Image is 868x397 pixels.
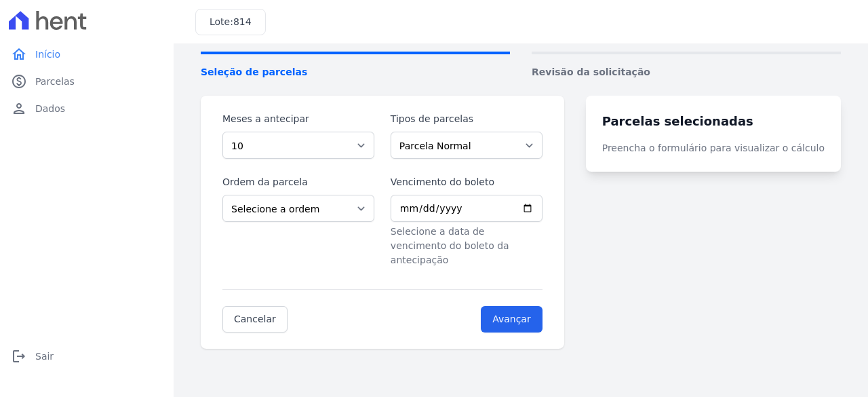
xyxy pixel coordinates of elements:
label: Meses a antecipar [222,112,374,126]
a: paidParcelas [5,68,168,95]
span: Início [35,48,60,61]
a: homeInício [5,41,168,68]
p: Preencha o formulário para visualizar o cálculo [602,141,825,155]
span: Sair [35,349,54,363]
h3: Parcelas selecionadas [602,112,825,130]
nav: Progress [201,52,841,79]
span: Seleção de parcelas [201,65,510,79]
a: Cancelar [222,306,288,333]
i: paid [11,73,27,90]
i: person [11,100,27,117]
span: Dados [35,102,65,115]
span: 814 [233,16,252,27]
span: Revisão da solicitação [532,65,841,79]
input: Avançar [481,306,542,333]
i: logout [11,348,27,364]
i: home [11,46,27,62]
label: Vencimento do boleto [391,175,542,189]
a: logoutSair [5,343,168,370]
h3: Lote: [210,15,252,29]
p: Selecione a data de vencimento do boleto da antecipação [391,225,542,267]
label: Ordem da parcela [222,175,374,189]
span: Parcelas [35,75,75,88]
label: Tipos de parcelas [391,112,542,126]
a: personDados [5,95,168,122]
